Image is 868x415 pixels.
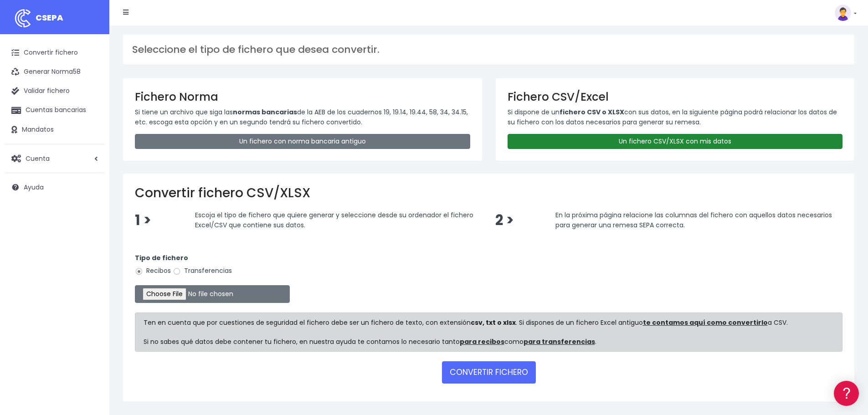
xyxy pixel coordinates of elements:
p: Si tiene un archivo que siga las de la AEB de los cuadernos 19, 19.14, 19.44, 58, 34, 34.15, etc.... [135,107,470,128]
button: CONVERTIR FICHERO [442,361,536,383]
a: Generar Norma58 [5,62,105,82]
strong: csv, txt o xlsx [471,318,516,327]
a: Perfiles de empresas [9,158,173,172]
label: Recibos [135,266,171,276]
h2: Convertir fichero CSV/XLSX [135,185,842,201]
div: Programadores [9,219,173,227]
a: Problemas habituales [9,129,173,143]
span: Ayuda [24,183,44,192]
p: Si dispone de un con sus datos, en la siguiente página podrá relacionar los datos de su fichero c... [508,107,843,128]
h3: Fichero Norma [135,90,470,103]
span: Escoja el tipo de fichero que quiere generar y seleccione desde su ordenador el fichero Excel/CSV... [195,210,473,230]
a: para transferencias [524,337,595,346]
a: te contamos aquí como convertirlo [643,318,768,327]
h3: Seleccione el tipo de fichero que desea convertir. [132,44,845,56]
a: Cuentas bancarias [5,101,105,120]
div: Convertir ficheros [9,101,173,109]
span: CSEPA [36,12,63,23]
img: logo [11,7,34,30]
label: Transferencias [173,266,232,276]
a: Mandatos [5,120,105,139]
a: General [9,195,173,210]
a: Información general [9,77,173,92]
a: Un fichero CSV/XLSX con mis datos [508,134,843,149]
a: Validar fichero [5,82,105,101]
a: para recibos [460,337,504,346]
button: Contáctanos [9,244,173,260]
a: POWERED BY ENCHANT [125,262,175,271]
div: Ten en cuenta que por cuestiones de seguridad el fichero debe ser un fichero de texto, con extens... [135,313,842,352]
span: En la próxima página relacione las columnas del fichero con aquellos datos necesarios para genera... [555,210,832,230]
a: Un fichero con norma bancaria antiguo [135,134,470,149]
div: Facturación [9,181,173,190]
a: Videotutoriales [9,143,173,158]
a: API [9,233,173,247]
div: Información general [9,63,173,72]
span: 2 > [495,210,514,230]
span: Cuenta [26,154,50,163]
span: 1 > [135,210,151,230]
img: profile [835,5,851,21]
a: Formatos [9,115,173,129]
a: Ayuda [5,178,105,197]
a: Cuenta [5,149,105,168]
strong: normas bancarias [233,108,297,117]
h3: Fichero CSV/Excel [508,90,843,103]
strong: Tipo de fichero [135,253,188,262]
a: Convertir fichero [5,43,105,62]
strong: fichero CSV o XLSX [560,108,624,117]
